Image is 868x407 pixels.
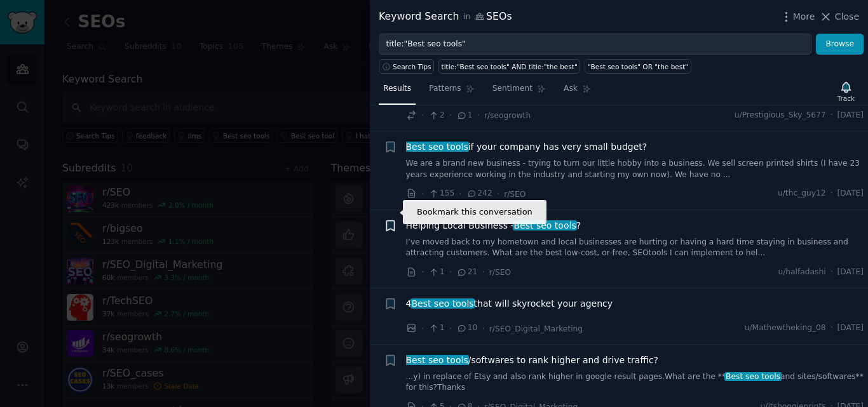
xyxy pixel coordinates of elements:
[421,109,424,122] span: ·
[429,83,461,95] span: Patterns
[449,265,452,279] span: ·
[588,62,688,71] div: "Best seo tools" OR "the best"
[835,10,859,23] span: Close
[513,220,578,230] span: Best seo tools
[406,354,659,367] span: /softwares to rank higher and drive traffic?
[780,10,815,23] button: More
[831,110,833,121] span: ·
[837,110,864,121] span: [DATE]
[406,297,613,310] span: 4 that will skyrocket your agency
[484,111,531,120] span: r/seogrowth
[504,190,526,199] span: r/SEO
[819,10,859,23] button: Close
[383,83,411,95] span: Results
[406,140,648,154] span: if your company has very small budget?
[406,140,648,154] a: Best seo toolsif your company has very small budget?
[492,83,532,95] span: Sentiment
[778,188,826,199] span: u/thc_guy12
[456,267,477,278] span: 21
[393,62,431,71] span: Search Tips
[442,62,578,71] div: title:"Best seo tools" AND title:"the best"
[449,322,452,335] span: ·
[837,188,864,199] span: [DATE]
[585,59,691,74] a: "Best seo tools" OR "the best"
[379,59,434,74] button: Search Tips
[837,94,855,103] div: Track
[831,323,833,334] span: ·
[793,10,815,23] span: More
[831,188,833,199] span: ·
[421,322,424,335] span: ·
[778,267,825,278] span: u/halfadashi
[428,323,444,334] span: 1
[488,79,550,105] a: Sentiment
[438,59,580,74] a: title:"Best seo tools" AND title:"the best"
[831,267,833,278] span: ·
[406,237,864,259] a: I’ve moved back to my hometown and local businesses are hurting or having a hard time staying in ...
[482,265,484,279] span: ·
[406,371,864,394] a: ...y) in replace of Etsy and also rank higher in google result pages. ​ What are the **Best seo t...
[459,187,461,201] span: ·
[816,34,864,55] button: Browse
[735,110,826,121] span: u/Prestigious_Sky_5677
[456,323,477,334] span: 10
[559,79,595,105] a: Ask
[428,110,444,121] span: 2
[406,354,659,367] a: Best seo tools/softwares to rank higher and drive traffic?
[379,79,416,105] a: Results
[406,297,613,310] a: 4Best seo toolsthat will skyrocket your agency
[564,83,578,95] span: Ask
[833,78,859,105] button: Track
[449,109,452,122] span: ·
[497,187,499,201] span: ·
[379,34,811,55] input: Try a keyword related to your business
[421,187,424,201] span: ·
[837,323,864,334] span: [DATE]
[410,298,475,309] span: Best seo tools
[456,110,472,121] span: 1
[406,219,581,232] span: Helping Local Business - ?
[489,268,511,277] span: r/SEO
[463,11,470,23] span: in
[489,324,583,333] span: r/SEO_Digital_Marketing
[428,188,454,199] span: 155
[477,109,480,122] span: ·
[406,158,864,180] a: We are a brand new business - trying to turn our little hobby into a business. We sell screen pri...
[405,355,470,365] span: Best seo tools
[406,219,581,232] a: Helping Local Business -Best seo tools?
[421,265,424,279] span: ·
[424,79,478,105] a: Patterns
[745,323,826,334] span: u/Mathewtheking_08
[482,322,484,335] span: ·
[724,372,781,381] span: Best seo tools
[405,142,470,152] span: Best seo tools
[428,267,444,278] span: 1
[379,9,512,25] div: Keyword Search SEOs
[466,188,492,199] span: 242
[837,267,864,278] span: [DATE]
